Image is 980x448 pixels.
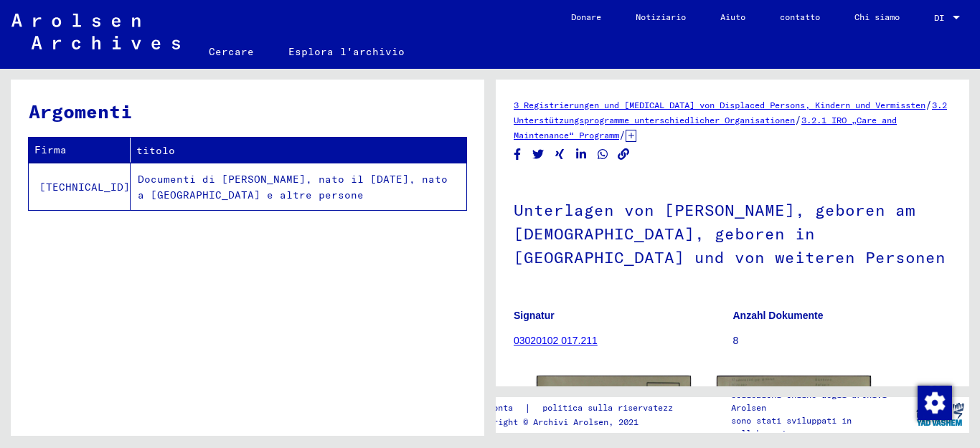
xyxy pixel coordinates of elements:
button: Copy link [616,146,631,163]
a: Cercare [192,34,271,69]
img: yv_logo.png [913,396,967,432]
a: Esplora l'archivio [271,34,422,69]
font: Documenti di [PERSON_NAME], nato il [DATE], nato a [GEOGRAPHIC_DATA] e altre persone [138,173,448,202]
font: Argomenti [29,100,132,123]
font: titolo [136,144,175,157]
img: Modifica consenso [918,386,952,420]
font: DI [934,12,944,23]
font: [TECHNICAL_ID] [39,181,130,194]
span: / [795,113,801,126]
a: 03020102 017.211 [514,335,598,346]
font: Esplora l'archivio [288,45,405,58]
b: Signatur [514,310,555,321]
button: Share on Twitter [531,146,546,163]
font: sono stati sviluppati in collaborazione con [731,415,852,439]
font: Donare [571,11,601,22]
a: politica sulla riservatezza [531,401,695,416]
font: | [524,401,531,414]
button: Share on WhatsApp [595,146,611,163]
span: / [925,98,932,111]
button: Share on LinkedIn [574,146,589,163]
button: Share on Xing [552,146,567,163]
font: Aiuto [720,11,745,22]
font: contatto [780,11,820,22]
font: Cercare [209,45,254,58]
span: / [619,128,626,141]
p: 8 [733,333,952,348]
b: Anzahl Dokumente [733,310,824,321]
a: 3 Registrierungen und [MEDICAL_DATA] von Displaced Persons, Kindern und Vermissten [514,100,925,110]
font: politica sulla riservatezza [542,402,678,413]
font: Chi siamo [854,11,900,22]
font: Notiziario [636,11,686,22]
img: Arolsen_neg.svg [11,14,180,49]
h1: Unterlagen von [PERSON_NAME], geboren am [DEMOGRAPHIC_DATA], geboren in [GEOGRAPHIC_DATA] und von... [514,177,951,287]
button: Share on Facebook [510,146,525,163]
font: Firma [34,143,67,156]
a: impronta [473,401,524,416]
font: Copyright © Archivi Arolsen, 2021 [473,416,639,427]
